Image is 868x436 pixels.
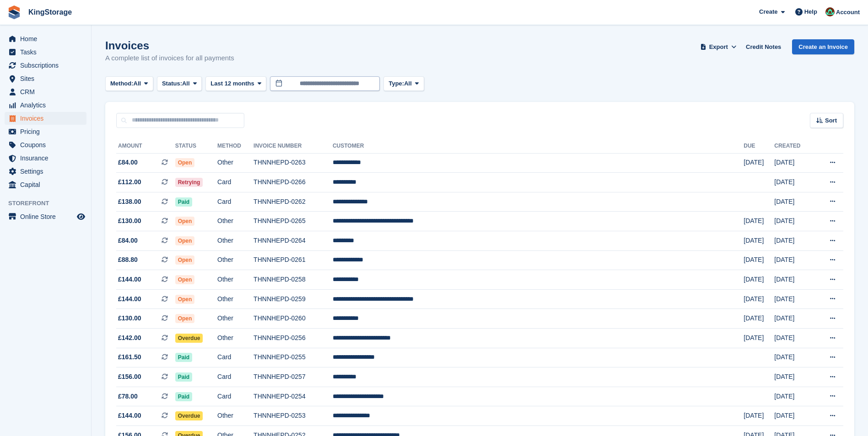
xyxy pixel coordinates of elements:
[118,236,138,245] span: £84.00
[5,112,86,125] a: menu
[5,152,86,165] a: menu
[5,85,86,98] a: menu
[25,5,75,20] a: KingStorage
[175,158,195,167] span: Open
[5,72,86,85] a: menu
[175,255,195,265] span: Open
[175,295,195,304] span: Open
[217,406,253,426] td: Other
[20,85,75,98] span: CRM
[744,406,774,426] td: [DATE]
[175,197,192,207] span: Paid
[774,329,814,348] td: [DATE]
[825,7,835,16] img: John King
[698,39,739,54] button: Export
[333,139,744,154] th: Customer
[118,294,141,304] span: £144.00
[118,392,138,401] span: £78.00
[118,177,141,187] span: £112.00
[217,139,253,154] th: Method
[105,39,234,52] h1: Invoices
[116,139,175,154] th: Amount
[744,231,774,251] td: [DATE]
[774,250,814,270] td: [DATE]
[20,165,75,178] span: Settings
[217,309,253,329] td: Other
[5,178,86,191] a: menu
[175,217,195,226] span: Open
[253,329,333,348] td: THNNHEPD-0256
[253,231,333,251] td: THNNHEPD-0264
[217,173,253,192] td: Card
[217,329,253,348] td: Other
[175,314,195,323] span: Open
[383,76,424,91] button: Type: All
[7,5,21,19] img: stora-icon-8386f47178a22dfd0bd8f6a31ec36ba5ce8667c1dd55bd0f319d3a0aa187defe.svg
[210,79,254,88] span: Last 12 months
[5,46,86,58] a: menu
[118,333,141,343] span: £142.00
[388,79,404,88] span: Type:
[175,236,195,245] span: Open
[5,99,86,112] a: menu
[253,139,333,154] th: Invoice Number
[774,173,814,192] td: [DATE]
[105,76,153,91] button: Method: All
[744,289,774,309] td: [DATE]
[134,79,141,88] span: All
[8,199,91,208] span: Storefront
[118,372,141,382] span: £156.00
[774,270,814,290] td: [DATE]
[20,32,75,45] span: Home
[175,334,203,343] span: Overdue
[792,39,854,54] a: Create an Invoice
[217,270,253,290] td: Other
[836,8,860,17] span: Account
[774,231,814,251] td: [DATE]
[217,250,253,270] td: Other
[175,353,192,362] span: Paid
[175,139,217,154] th: Status
[744,270,774,290] td: [DATE]
[774,387,814,406] td: [DATE]
[744,212,774,231] td: [DATE]
[5,125,86,138] a: menu
[253,153,333,173] td: THNNHEPD-0263
[118,314,141,323] span: £130.00
[774,309,814,329] td: [DATE]
[253,387,333,406] td: THNNHEPD-0254
[253,348,333,367] td: THNNHEPD-0255
[5,165,86,178] a: menu
[118,255,138,265] span: £88.80
[157,76,202,91] button: Status: All
[742,39,785,54] a: Credit Notes
[205,76,266,91] button: Last 12 months
[253,289,333,309] td: THNNHEPD-0259
[253,309,333,329] td: THNNHEPD-0260
[217,212,253,231] td: Other
[20,210,75,223] span: Online Store
[118,216,141,226] span: £130.00
[182,79,190,88] span: All
[253,192,333,212] td: THNNHEPD-0262
[744,250,774,270] td: [DATE]
[20,125,75,138] span: Pricing
[217,348,253,367] td: Card
[744,329,774,348] td: [DATE]
[175,178,203,187] span: Retrying
[5,138,86,151] a: menu
[709,43,728,52] span: Export
[118,158,138,167] span: £84.00
[217,192,253,212] td: Card
[75,211,86,222] a: Preview store
[105,53,234,64] p: A complete list of invoices for all payments
[744,153,774,173] td: [DATE]
[175,411,203,420] span: Overdue
[744,309,774,329] td: [DATE]
[774,153,814,173] td: [DATE]
[744,139,774,154] th: Due
[217,387,253,406] td: Card
[118,411,141,420] span: £144.00
[759,7,777,16] span: Create
[20,99,75,112] span: Analytics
